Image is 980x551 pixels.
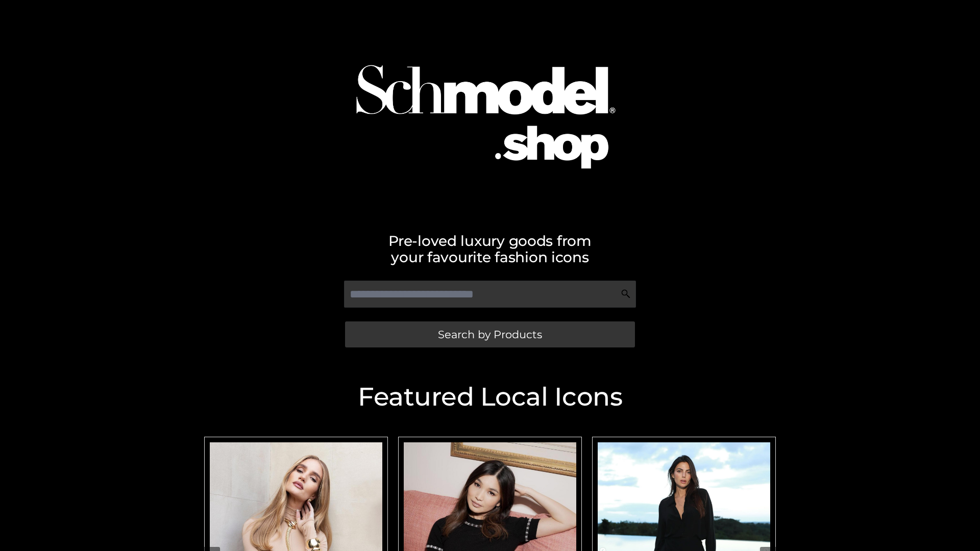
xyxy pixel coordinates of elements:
a: Search by Products [345,321,635,347]
span: Search by Products [438,329,542,340]
h2: Featured Local Icons​ [199,384,781,410]
img: Search Icon [621,289,631,299]
h2: Pre-loved luxury goods from your favourite fashion icons [199,233,781,265]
